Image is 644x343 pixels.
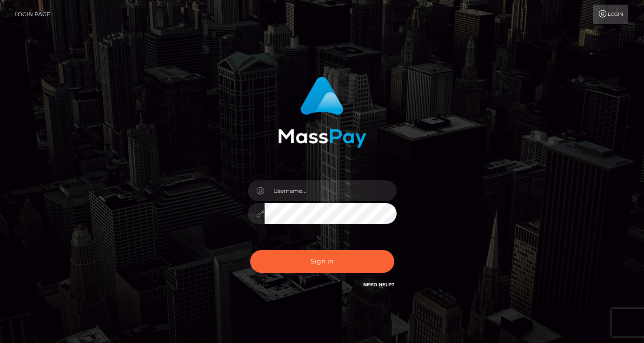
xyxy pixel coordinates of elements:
[250,250,394,273] button: Sign in
[265,180,397,201] input: Username...
[593,5,628,24] a: Login
[278,77,366,148] img: MassPay Login
[14,5,50,24] a: Login Page
[363,282,394,288] a: Need Help?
